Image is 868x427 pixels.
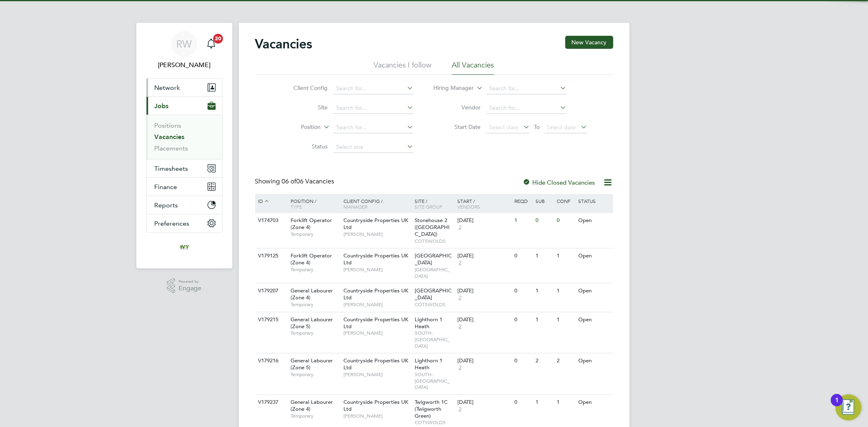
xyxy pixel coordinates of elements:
[343,252,408,266] span: Countryside Properties UK Ltd
[415,399,448,419] span: Twigworth 1C (Twigworth Green)
[203,31,219,57] a: 20
[457,217,510,224] div: [DATE]
[291,287,333,301] span: General Labourer (Zone 4)
[523,179,595,186] label: Hide Closed Vacancies
[256,395,285,410] div: V179237
[415,330,453,349] span: SOUTH-[GEOGRAPHIC_DATA]
[136,23,232,268] nav: Main navigation
[146,78,222,96] button: Network
[291,217,332,231] span: Forklift Operator (Zone 4)
[415,217,450,237] span: Stonehouse 2 ([GEOGRAPHIC_DATA])
[415,203,442,210] span: Site Group
[146,241,223,254] a: Go to home page
[457,406,463,413] span: 2
[155,183,177,191] span: Finance
[512,194,533,208] div: Reqd
[555,194,576,208] div: Conf
[555,248,576,264] div: 1
[457,294,463,301] span: 2
[256,213,285,228] div: V174703
[155,165,188,172] span: Timesheets
[452,60,494,75] li: All Vacancies
[155,84,180,91] span: Network
[576,194,612,208] div: Status
[533,283,555,298] div: 1
[333,102,413,114] input: Search for...
[179,278,201,285] span: Powered by
[565,36,613,49] button: New Vacancy
[146,178,222,196] button: Finance
[146,159,222,177] button: Timesheets
[255,177,336,186] div: Showing
[155,201,178,209] span: Reports
[155,122,181,129] a: Positions
[291,266,339,273] span: Temporary
[282,177,335,185] span: 06 Vacancies
[343,266,411,273] span: [PERSON_NAME]
[512,395,533,410] div: 0
[457,203,480,210] span: Vendors
[291,203,302,210] span: Type
[576,312,612,327] div: Open
[291,399,333,412] span: General Labourer (Zone 4)
[555,283,576,298] div: 1
[213,34,223,44] span: 20
[155,144,188,152] a: Placements
[486,102,566,114] input: Search for...
[512,283,533,298] div: 0
[291,252,332,266] span: Forklift Operator (Zone 4)
[533,194,555,208] div: Sub
[512,312,533,327] div: 0
[284,194,341,213] div: Position /
[343,231,411,237] span: [PERSON_NAME]
[155,102,169,110] span: Jobs
[179,285,201,292] span: Engage
[457,253,510,259] div: [DATE]
[343,203,367,210] span: Manager
[576,213,612,228] div: Open
[146,97,222,115] button: Jobs
[374,60,432,75] li: Vacancies I follow
[177,39,192,49] span: RW
[281,143,328,150] label: Status
[533,312,555,327] div: 1
[291,330,339,336] span: Temporary
[343,330,411,336] span: [PERSON_NAME]
[555,353,576,368] div: 2
[457,323,463,330] span: 2
[413,194,455,213] div: Site /
[146,115,222,159] div: Jobs
[434,123,481,131] label: Start Date
[555,312,576,327] div: 1
[576,353,612,368] div: Open
[256,194,285,209] div: ID
[155,220,190,227] span: Preferences
[457,399,510,406] div: [DATE]
[255,36,313,52] h2: Vacancies
[486,83,566,94] input: Search for...
[434,104,481,111] label: Vendor
[457,224,463,231] span: 2
[489,124,518,131] span: Select date
[576,395,612,410] div: Open
[343,287,408,301] span: Countryside Properties UK Ltd
[274,123,321,131] label: Position
[415,266,453,279] span: [GEOGRAPHIC_DATA]
[427,84,474,92] label: Hiring Manager
[512,213,533,228] div: 1
[415,287,452,301] span: [GEOGRAPHIC_DATA]
[835,394,861,420] button: Open Resource Center, 1 new notification
[576,248,612,264] div: Open
[533,213,555,228] div: 0
[512,248,533,264] div: 0
[291,316,333,330] span: General Labourer (Zone 5)
[547,124,576,131] span: Select date
[291,413,339,419] span: Temporary
[415,371,453,390] span: SOUTH-[GEOGRAPHIC_DATA]
[835,400,839,411] div: 1
[282,177,297,185] span: 06 of
[512,353,533,368] div: 0
[178,241,191,254] img: ivyresourcegroup-logo-retina.png
[415,238,453,244] span: COTSWOLDS
[146,214,222,232] button: Preferences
